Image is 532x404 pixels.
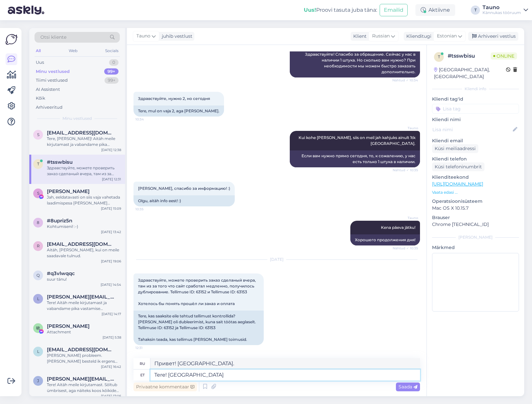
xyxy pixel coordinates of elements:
span: sandersepp90@gmail.com [47,130,115,136]
p: Mac OS X 10.15.7 [432,205,519,212]
span: 10:34 [135,117,160,122]
span: Nähtud ✓ 10:35 [393,246,418,251]
span: Otsi kliente [40,34,66,41]
a: [URL][DOMAIN_NAME] [432,181,483,187]
div: [PERSON_NAME] probleem. [PERSON_NAME] besteld ik ergens anders, als dat beter is. Het moet ook ni... [47,353,121,364]
div: 99+ [104,68,119,75]
span: Здравствуйте, можете проверить заказ сделаный вчера, там из за того что сайт сработал медленно, п... [138,278,257,306]
button: Emailid [380,4,408,16]
div: [PERSON_NAME] [432,234,519,240]
div: [DATE] 14:54 [101,282,121,287]
div: Tere, [PERSON_NAME]! Aitäh meile kirjutamast ja vabandame pika vastamise [PERSON_NAME]. Jah, Pixe... [47,136,121,147]
textarea: Tere! [GEOGRAPHIC_DATA] [150,369,420,381]
div: Olgu, aitäh info eest! :) [133,195,235,206]
span: Minu vestlused [63,116,92,121]
div: [DATE] 13:42 [101,230,121,234]
div: Jah, eeldatavasti on siis vaja vahetada laadimispesa [PERSON_NAME] maksumus 99€. [47,194,121,206]
span: l [37,296,39,301]
div: Aktiivne [415,4,455,16]
div: [DATE] 15:09 [101,206,121,211]
span: jelena.tihhomirova@gmail.com [47,376,115,382]
div: Proovi tasuta juba täna: [304,6,377,14]
p: Kliendi email [432,137,519,144]
div: [DATE] [133,257,420,262]
b: Uus! [304,7,316,13]
span: Saada [399,384,417,390]
div: suur tänu! [47,276,121,282]
div: [DATE] 14:17 [102,312,121,316]
p: Kliendi tag'id [432,96,519,103]
span: #q3vlwqqc [47,271,75,276]
div: 0 [109,59,119,66]
p: Brauser [432,214,519,221]
span: 晓 [36,326,40,330]
div: Klient [351,33,367,40]
div: Tere, kas saaksite eile tehtud tellimust kontrollida? [PERSON_NAME] oli dubleerimist, kuna sait t... [133,311,264,345]
p: Klienditeekond [432,174,519,181]
div: Web [67,47,79,55]
div: Tiimi vestlused [36,77,68,84]
span: Nähtud ✓ 10:35 [393,168,418,173]
div: # tsswbisu [448,52,491,60]
div: ru [140,358,145,369]
div: Kännukas tööruum [483,10,521,15]
p: Kliendi nimi [432,116,519,123]
span: t [438,54,440,59]
div: Klienditugi [404,33,431,40]
input: Lisa nimi [432,126,511,133]
span: r [37,244,40,248]
div: juhib vestlust [159,33,192,40]
div: [DATE] 19:06 [101,259,121,264]
span: Nähtud ✓ 10:34 [392,78,418,83]
span: S [37,191,39,196]
p: Märkmed [432,244,519,251]
p: Operatsioonisüsteem [432,198,519,205]
div: et [140,369,145,381]
span: Online [491,52,517,60]
div: Küsi meiliaadressi [432,144,478,153]
span: Kui kohe [PERSON_NAME], siis on meil jah kahjuks ainult 1tk [GEOGRAPHIC_DATA]. [299,135,416,146]
span: Estonian [437,33,457,40]
textarea: Привет! [GEOGRAPHIC_DATA]. [150,358,420,369]
span: q [36,273,40,278]
div: Tauno [483,5,521,10]
span: 8 [37,220,39,225]
span: #8upriz5n [47,218,72,224]
span: Kena päeva jätku! [381,225,415,230]
div: 99+ [105,77,119,84]
span: Tauno [136,33,150,40]
p: Kliendi telefon [432,156,519,162]
div: Minu vestlused [36,68,70,75]
div: All [35,47,42,55]
span: lauri.kummel@gmail.com [47,294,115,300]
span: 晓辉 胡 [47,323,90,329]
div: Tere! Aitäh meile kirjutamast. Sõltub ümbrisest, aga näiteks koos kõikide Spigen ümbristega saab ... [47,382,121,394]
div: Если вам нужно прямо сегодня, то, к сожалению, у нас есть только 1 штука в наличии. [290,150,420,167]
span: Sten Juhanson [47,188,90,194]
div: [DATE] 5:38 [103,335,121,340]
div: Uus [36,59,44,66]
p: Vaata edasi ... [432,189,519,195]
div: [DATE] 17:06 [101,394,121,398]
div: [DATE] 12:38 [101,147,121,152]
span: Russian [372,33,390,40]
div: Arhiveeri vestlus [468,32,518,41]
div: [GEOGRAPHIC_DATA], [GEOGRAPHIC_DATA] [434,66,506,80]
div: Arhiveeritud [36,104,63,111]
span: Tauno [394,126,418,131]
div: Privaatne kommentaar [133,383,197,391]
span: [PERSON_NAME], спасибо за информацию! :) [138,186,230,191]
div: Küsi telefoninumbrit [432,162,484,171]
div: Tere! Aitäh meile kirjutamast ja vabandame pika vastamise [PERSON_NAME]. Jah, see toode on meil p... [47,300,121,312]
span: t [37,161,39,166]
span: reimu.saaremaa@gmail.com [47,241,115,247]
span: s [37,132,39,137]
div: AI Assistent [36,86,60,93]
span: Tauno [394,216,418,220]
span: l [37,349,39,354]
span: 10:35 [135,207,160,212]
input: Lisa tag [432,104,519,114]
div: Attachment [47,329,121,335]
div: Kohtumiseni! :-) [47,224,121,230]
div: Kõik [36,95,45,102]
